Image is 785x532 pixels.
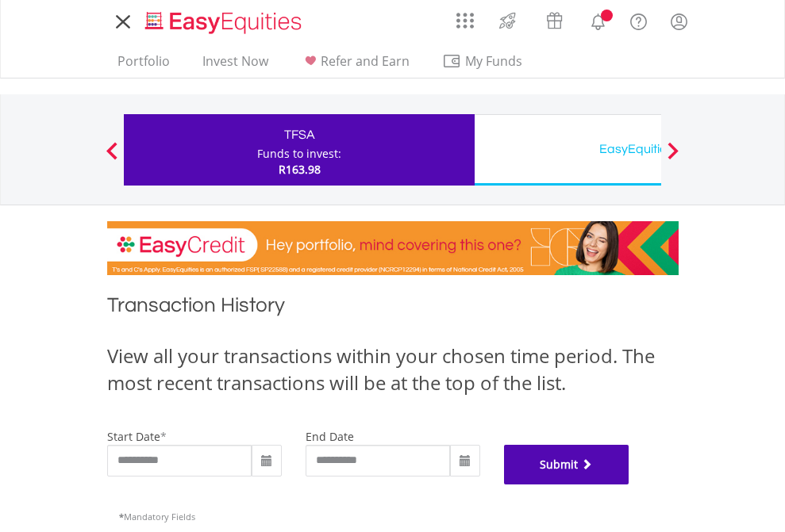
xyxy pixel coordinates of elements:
[657,150,689,166] button: Next
[107,221,679,275] img: EasyCredit Promotion Banner
[133,124,465,146] div: TFSA
[504,445,629,484] button: Submit
[578,4,618,36] a: Notifications
[107,291,679,327] h1: Transaction History
[659,4,699,39] a: My Profile
[107,343,679,397] div: View all your transactions within your chosen time period. The most recent transactions will be a...
[279,162,321,177] span: R163.98
[294,53,416,78] a: Refer and Earn
[96,150,128,166] button: Previous
[119,511,195,522] span: Mandatory Fields
[196,53,275,78] a: Invest Now
[442,51,546,71] span: My Funds
[306,429,354,444] label: end date
[139,4,308,36] a: Home page
[142,10,308,36] img: EasyEquities_Logo.png
[618,4,659,36] a: FAQ's and Support
[257,146,341,162] div: Funds to invest:
[107,429,160,444] label: start date
[446,4,484,29] a: AppsGrid
[111,53,176,78] a: Portfolio
[321,52,410,70] span: Refer and Earn
[541,8,568,33] img: vouchers-v2.svg
[494,8,521,33] img: thrive-v2.svg
[531,4,578,33] a: Vouchers
[456,12,474,29] img: grid-menu-icon.svg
